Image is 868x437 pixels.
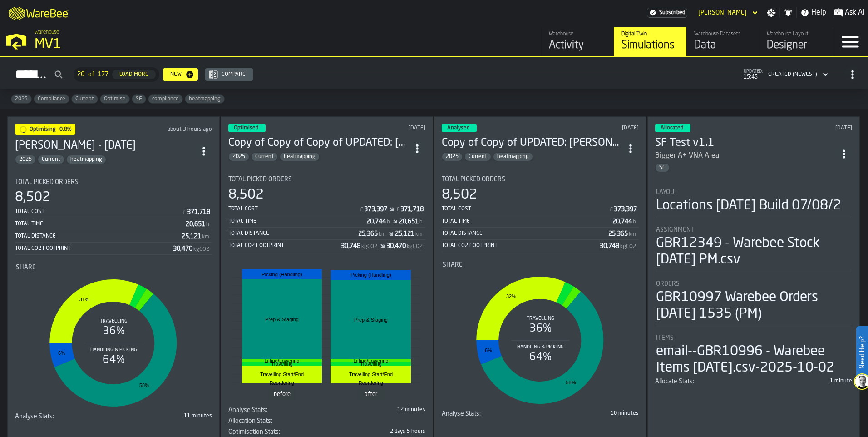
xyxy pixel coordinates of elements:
span: Total Picked Orders [442,176,505,183]
span: 20 [77,71,84,78]
div: GBR12349 - Warebee Stock [DATE] PM.csv [656,235,851,268]
label: button-toggle-Notifications [780,8,796,17]
div: Total CO2 Footprint [442,243,600,249]
span: Warehouse [35,29,59,35]
div: Stat Value [612,218,632,225]
div: Updated: 03/10/2025, 16:21:31 Created: 03/10/2025, 16:18:55 [559,125,639,131]
div: stat-Total Picked Orders [228,176,425,252]
span: Analyse Stats: [442,410,481,417]
div: Title [655,378,752,385]
label: Need Help? [857,327,867,378]
div: Warehouse Datasets [694,31,752,37]
span: kgCO2 [361,243,377,250]
div: MV1 [35,36,280,53]
div: Bigger A+ VNA Area [655,150,719,161]
span: Subscribed [659,10,685,16]
div: Warehouse [549,31,607,37]
div: Locations [DATE] Build 07/08/2 [656,198,841,214]
div: Title [656,189,851,196]
a: link-to-/wh/i/3ccf57d1-1e0c-4a81-a3bb-c2011c5f0d50/designer [759,27,832,56]
div: Title [228,176,425,183]
span: h [419,219,423,225]
div: Title [443,261,638,268]
span: Optimise [100,96,129,102]
div: stat-Allocate Stats: [655,378,852,389]
span: updated: [744,69,763,74]
span: Allocated [661,125,683,131]
span: Share [16,264,36,271]
span: £ [396,207,399,213]
div: stat-Total Picked Orders [15,179,212,255]
div: Stat Value [366,218,386,225]
div: Stat Value [182,233,201,240]
label: button-toggle-Settings [763,8,779,17]
div: Stat Value [173,245,192,253]
div: Stat Value [395,230,414,238]
div: Stat Value [608,230,628,238]
div: New [167,71,185,78]
div: stat-Share [443,261,638,408]
div: Title [656,280,851,288]
div: Total CO2 Footprint [228,243,341,249]
text: before [274,391,291,397]
div: Updated: 02/10/2025, 17:15:29 Created: 02/10/2025, 15:14:09 [772,125,852,131]
section: card-SimulationDashboardCard-optimising [15,171,212,424]
span: kgCO2 [193,246,209,253]
span: Current [252,154,277,160]
span: Total Picked Orders [15,179,79,186]
div: Updated: 07/10/2025, 12:22:38 Created: 07/10/2025, 12:03:35 [145,126,212,133]
div: Bigger A+ VNA Area [655,150,836,161]
div: Stat Value [400,206,424,213]
span: Items [656,334,674,342]
div: Activity [549,38,607,53]
div: Title [15,179,212,186]
span: 2025 [15,156,35,163]
span: 177 [98,71,108,78]
button: button-Load More [112,70,156,79]
div: Title [442,410,538,417]
a: link-to-/wh/i/3ccf57d1-1e0c-4a81-a3bb-c2011c5f0d50/settings/billing [647,8,687,18]
a: link-to-/wh/i/3ccf57d1-1e0c-4a81-a3bb-c2011c5f0d50/feed/ [541,27,614,56]
div: Title [656,334,851,342]
div: stat-Analyse Stats: [442,410,639,421]
div: Updated: 03/10/2025, 17:00:50 Created: 03/10/2025, 16:47:03 [346,125,425,131]
span: km [379,231,386,238]
span: £ [183,209,186,216]
div: Stat Value [341,243,360,250]
span: Current [72,96,98,102]
div: Total Time [228,218,366,224]
span: 2025 [442,154,462,160]
div: Stat Value [187,209,210,216]
div: 10 minutes [542,410,639,417]
div: Title [15,413,112,420]
div: Designer [767,38,824,53]
div: DropdownMenuValue-Aaron Tamborski Tamborski [698,9,747,16]
section: card-SimulationDashboardCard-analyzed [442,169,639,421]
h3: Copy of Copy of UPDATED: [PERSON_NAME] & [PERSON_NAME] for comparison to G&A [DATE] [442,136,622,150]
span: Compliance [34,96,69,102]
div: GBR10997 Warebee Orders [DATE] 1535 (PM) [656,289,851,322]
div: Simulations [621,38,679,53]
div: Title [228,428,325,436]
span: heatmapping [185,96,224,102]
div: DropdownMenuValue-2 [764,69,830,80]
div: Total Distance [228,230,358,237]
div: stat- [229,261,424,405]
span: Ask AI [845,7,864,18]
span: 15:45 [744,74,763,80]
div: Title [442,176,639,183]
div: stat-Analyse Stats: [15,413,212,424]
div: Warehouse Layout [767,31,824,37]
div: Title [16,264,211,271]
span: Optimisation Stats: [228,428,280,436]
div: Stat Value [399,218,419,225]
text: after [365,391,378,397]
span: Total Picked Orders [228,176,292,183]
div: Compare [218,71,249,78]
div: status-3 2 [228,124,266,132]
span: h [206,222,209,228]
